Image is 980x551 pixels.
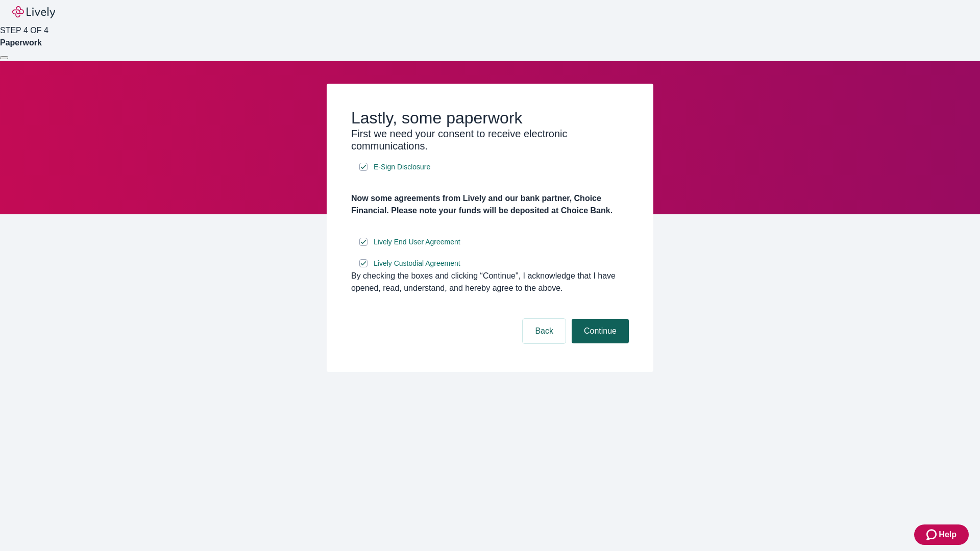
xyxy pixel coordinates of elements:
h3: First we need your consent to receive electronic communications. [351,128,629,152]
button: Zendesk support iconHelp [914,524,969,545]
a: e-sign disclosure document [372,236,462,248]
svg: Zendesk support icon [926,529,939,541]
button: Continue [572,319,629,343]
img: Lively [12,6,55,18]
h4: Now some agreements from Lively and our bank partner, Choice Financial. Please note your funds wi... [351,192,629,217]
span: Lively Custodial Agreement [374,258,460,269]
span: Lively End User Agreement [374,237,460,247]
span: Help [939,529,957,541]
span: E-Sign Disclosure [374,162,430,172]
a: e-sign disclosure document [372,161,432,173]
div: By checking the boxes and clicking “Continue", I acknowledge that I have opened, read, understand... [351,270,629,294]
h2: Lastly, some paperwork [351,108,629,128]
button: Back [523,319,566,343]
a: e-sign disclosure document [372,257,462,270]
